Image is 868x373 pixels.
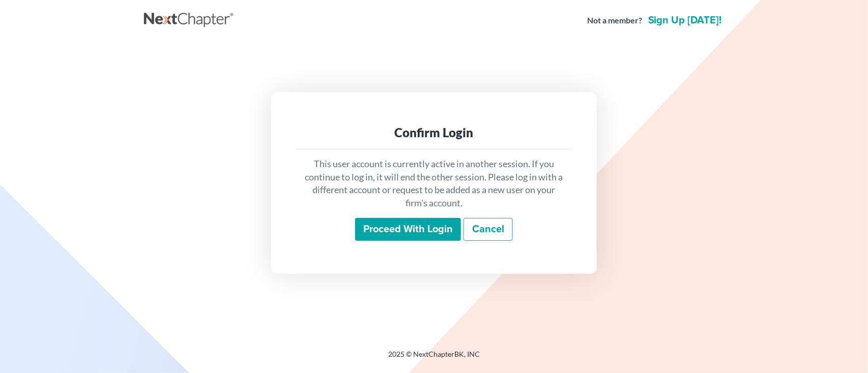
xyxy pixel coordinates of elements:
[646,15,724,25] a: Sign up [DATE]!
[464,218,513,241] a: Cancel
[355,218,461,241] input: Proceed with login
[587,15,642,26] strong: Not a member?
[304,125,564,141] div: Confirm Login
[144,349,724,367] div: 2025 © NextChapterBK, INC
[304,158,564,210] p: This user account is currently active in another session. If you continue to log in, it will end ...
